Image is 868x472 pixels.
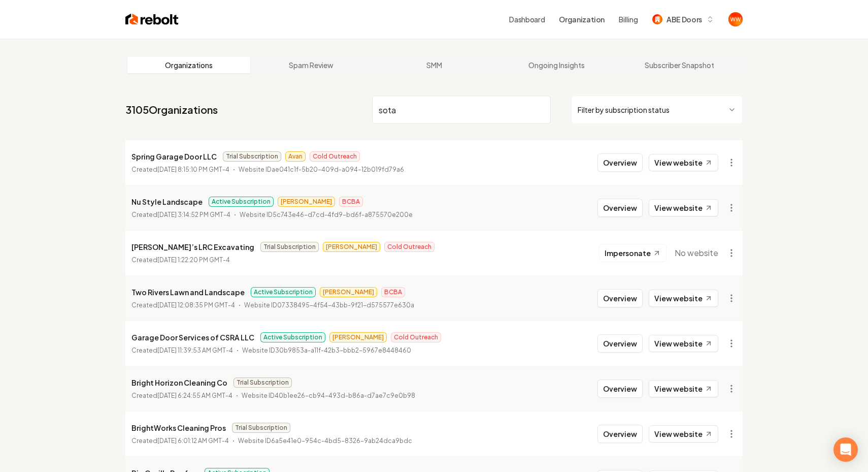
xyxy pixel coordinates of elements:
button: Impersonate [599,244,666,262]
span: Cold Outreach [384,242,435,252]
a: Subscriber Snapshot [618,57,741,73]
a: View website [649,425,718,443]
a: View website [649,154,718,171]
p: Spring Garage Door LLC [131,150,217,163]
button: Overview [597,334,643,353]
p: Created [131,436,229,446]
a: Organizations [127,57,250,73]
p: Website ID 07338495-4f54-43bb-9f21-d575577e630a [244,300,414,310]
span: Trial Subscription [223,151,281,162]
p: Website ID 5c743e46-d7cd-4fd9-bd6f-a875570e200e [240,210,413,220]
button: Overview [597,199,643,217]
span: [PERSON_NAME] [320,287,377,297]
p: Two Rivers Lawn and Landscape [131,286,245,298]
span: [PERSON_NAME] [323,242,380,252]
input: Search by name or ID [372,96,551,124]
span: Avan [285,151,306,162]
button: Overview [597,289,643,307]
p: Nu Style Landscape [131,196,203,208]
time: [DATE] 6:01:12 AM GMT-4 [157,437,229,445]
p: Website ID 30b9853a-a11f-42b3-bbb2-5967e8448460 [242,345,411,356]
img: Rebolt Logo [125,12,179,26]
time: [DATE] 1:22:20 PM GMT-4 [157,256,230,264]
button: Overview [597,425,643,443]
p: Website ID 6a5e41e0-954c-4bd5-8326-9ab24dca9bdc [238,436,412,446]
p: Garage Door Services of CSRA LLC [131,331,254,343]
button: Overview [597,153,643,172]
span: No website [675,247,718,259]
p: Website ID 40b1ee26-cb94-493d-b86a-d7ae7c9e0b98 [242,391,415,401]
p: Website ID ae041c1f-5b20-409d-a094-12b019fd79a6 [239,165,404,175]
a: Spam Review [250,57,373,73]
span: Active Subscription [260,332,325,342]
a: View website [649,199,718,216]
p: Created [131,300,235,310]
p: Created [131,210,230,220]
span: Impersonate [605,248,651,258]
img: Will Wallace [728,12,743,26]
p: Bright Horizon Cleaning Co [131,376,227,389]
span: Cold Outreach [391,332,441,342]
p: Created [131,255,230,265]
a: View website [649,335,718,352]
span: BCBA [339,197,363,207]
p: Created [131,345,233,356]
p: BrightWorks Cleaning Pros [131,422,226,434]
a: 3105Organizations [125,103,218,117]
span: Trial Subscription [260,242,319,252]
time: [DATE] 11:39:53 AM GMT-4 [157,347,233,354]
span: Trial Subscription [233,377,292,388]
p: Created [131,391,232,401]
a: Dashboard [509,14,545,24]
button: Organization [553,10,611,28]
span: Trial Subscription [232,423,290,433]
div: Open Intercom Messenger [833,437,858,462]
p: [PERSON_NAME]’s LRC Excavating [131,241,254,253]
a: View website [649,290,718,307]
img: ABE Doors [652,14,662,24]
span: BCBA [381,287,405,297]
button: Overview [597,380,643,398]
span: ABE Doors [666,14,702,25]
a: Ongoing Insights [495,57,618,73]
span: [PERSON_NAME] [329,332,387,342]
p: Created [131,165,229,175]
time: [DATE] 12:08:35 PM GMT-4 [157,301,235,309]
span: Active Subscription [251,287,316,297]
time: [DATE] 8:15:10 PM GMT-4 [157,166,229,173]
button: Billing [619,14,638,24]
a: SMM [373,57,495,73]
span: [PERSON_NAME] [278,197,335,207]
button: Open user button [728,12,743,26]
time: [DATE] 3:14:52 PM GMT-4 [157,211,230,218]
a: View website [649,380,718,397]
time: [DATE] 6:24:55 AM GMT-4 [157,392,232,399]
span: Cold Outreach [310,151,360,162]
span: Active Subscription [209,197,274,207]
